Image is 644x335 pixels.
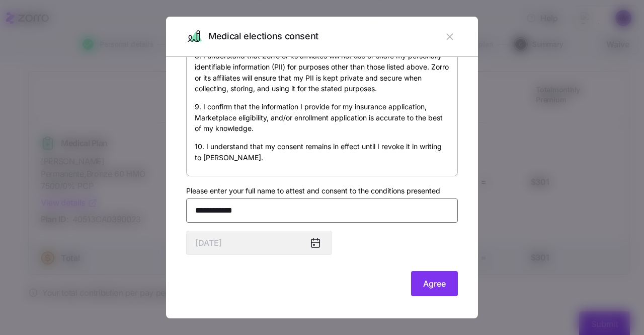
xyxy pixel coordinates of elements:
input: MM/DD/YYYY [186,231,332,255]
p: 8. I understand that Zorro or its affiliates will not use or share my personally identifiable inf... [195,50,449,94]
button: Agree [411,271,458,296]
p: 10. I understand that my consent remains in effect until I revoke it in writing to [PERSON_NAME]. [195,141,449,163]
span: Medical elections consent [208,29,318,44]
p: 9. I confirm that the information I provide for my insurance application, Marketplace eligibility... [195,101,449,134]
span: Agree [423,278,446,290]
label: Please enter your full name to attest and consent to the conditions presented [186,185,440,196]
